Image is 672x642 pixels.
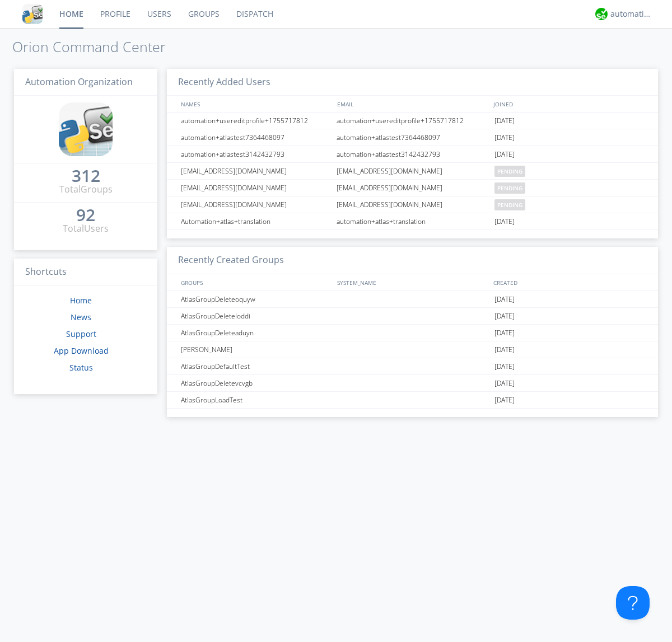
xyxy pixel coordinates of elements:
[494,113,515,129] span: [DATE]
[72,170,100,183] a: 312
[178,196,333,213] div: [EMAIL_ADDRESS][DOMAIN_NAME]
[334,274,491,290] div: SYSTEM_NAME
[494,213,515,230] span: [DATE]
[167,213,658,230] a: Automation+atlas+translationautomation+atlas+translation[DATE]
[167,358,658,375] a: AtlasGroupDefaultTest[DATE]
[494,291,515,308] span: [DATE]
[494,146,515,163] span: [DATE]
[494,392,515,409] span: [DATE]
[178,163,333,179] div: [EMAIL_ADDRESS][DOMAIN_NAME]
[178,375,333,391] div: AtlasGroupDeletevcvgb
[334,113,492,129] div: automation+usereditprofile+1755717812
[167,291,658,308] a: AtlasGroupDeleteoquyw[DATE]
[610,8,652,20] div: automation+atlas
[494,325,515,341] span: [DATE]
[178,146,333,162] div: automation+atlastest3142432793
[178,392,333,408] div: AtlasGroupLoadTest
[178,213,333,229] div: Automation+atlas+translation
[167,146,658,163] a: automation+atlastest3142432793automation+atlastest3142432793[DATE]
[178,291,333,307] div: AtlasGroupDeleteoquyw
[494,166,525,177] span: pending
[70,295,92,306] a: Home
[178,308,333,324] div: AtlasGroupDeleteloddi
[167,341,658,358] a: [PERSON_NAME][DATE]
[76,209,95,222] a: 92
[22,4,43,24] img: cddb5a64eb264b2086981ab96f4c1ba7
[334,96,491,112] div: EMAIL
[494,375,515,392] span: [DATE]
[14,259,157,286] h3: Shortcuts
[178,96,332,112] div: NAMES
[334,163,492,179] div: [EMAIL_ADDRESS][DOMAIN_NAME]
[54,345,109,356] a: App Download
[178,358,333,374] div: AtlasGroupDefaultTest
[167,129,658,146] a: automation+atlastest7364468097automation+atlastest7364468097[DATE]
[178,325,333,341] div: AtlasGroupDeleteaduyn
[66,329,96,339] a: Support
[59,183,113,196] div: Total Groups
[494,199,525,210] span: pending
[63,222,109,235] div: Total Users
[616,586,650,620] iframe: Toggle Customer Support
[167,308,658,325] a: AtlasGroupDeleteloddi[DATE]
[178,180,333,196] div: [EMAIL_ADDRESS][DOMAIN_NAME]
[491,96,647,112] div: JOINED
[167,113,658,129] a: automation+usereditprofile+1755717812automation+usereditprofile+1755717812[DATE]
[334,146,492,162] div: automation+atlastest3142432793
[25,76,133,88] span: Automation Organization
[334,129,492,146] div: automation+atlastest7364468097
[167,69,658,96] h3: Recently Added Users
[167,163,658,180] a: [EMAIL_ADDRESS][DOMAIN_NAME][EMAIL_ADDRESS][DOMAIN_NAME]pending
[71,312,91,322] a: News
[334,213,492,229] div: automation+atlas+translation
[167,196,658,213] a: [EMAIL_ADDRESS][DOMAIN_NAME][EMAIL_ADDRESS][DOMAIN_NAME]pending
[494,129,515,146] span: [DATE]
[59,102,113,156] img: cddb5a64eb264b2086981ab96f4c1ba7
[76,209,95,221] div: 92
[494,358,515,375] span: [DATE]
[491,274,647,290] div: CREATED
[167,325,658,341] a: AtlasGroupDeleteaduyn[DATE]
[494,182,525,194] span: pending
[69,362,93,373] a: Status
[167,247,658,274] h3: Recently Created Groups
[167,392,658,409] a: AtlasGroupLoadTest[DATE]
[334,180,492,196] div: [EMAIL_ADDRESS][DOMAIN_NAME]
[178,274,332,290] div: GROUPS
[178,341,333,358] div: [PERSON_NAME]
[178,113,333,129] div: automation+usereditprofile+1755717812
[167,375,658,392] a: AtlasGroupDeletevcvgb[DATE]
[178,129,333,146] div: automation+atlastest7364468097
[494,308,515,325] span: [DATE]
[494,341,515,358] span: [DATE]
[595,8,608,20] img: d2d01cd9b4174d08988066c6d424eccd
[334,196,492,213] div: [EMAIL_ADDRESS][DOMAIN_NAME]
[167,180,658,196] a: [EMAIL_ADDRESS][DOMAIN_NAME][EMAIL_ADDRESS][DOMAIN_NAME]pending
[72,170,100,181] div: 312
